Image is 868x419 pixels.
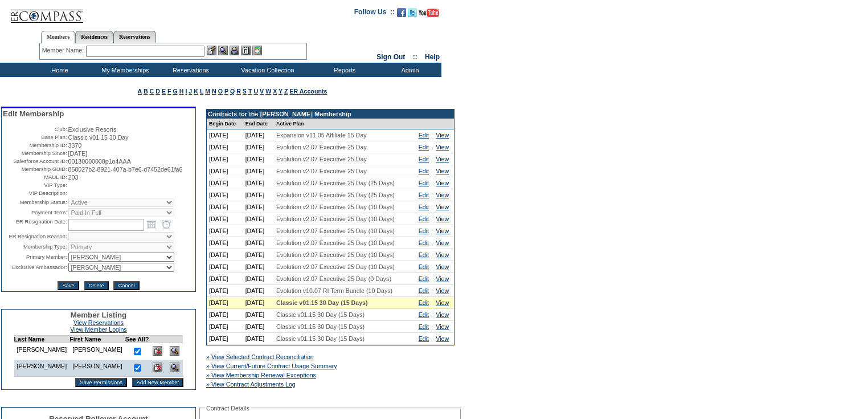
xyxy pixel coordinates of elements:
a: Edit [419,299,429,306]
a: Residences [75,31,113,43]
td: My Memberships [91,63,157,77]
a: Edit [419,180,429,186]
td: Admin [376,63,441,77]
div: Member Name: [42,46,86,55]
a: C [150,88,154,95]
td: [DATE] [243,213,274,225]
a: P [224,88,228,95]
span: Exclusive Resorts [68,126,117,133]
img: Impersonate [230,46,239,55]
legend: Contract Details [205,405,251,412]
img: View Dashboard [170,346,179,356]
a: View [436,192,449,198]
a: Edit [419,239,429,246]
a: View [436,227,449,234]
td: Membership Type: [3,242,67,251]
span: Classic v01.15 30 Day (15 Days) [276,323,365,330]
a: View [436,311,449,318]
a: View [436,156,449,162]
span: Evolution v2.07 Executive 25 Day [276,168,367,174]
a: View [436,287,449,294]
span: Edit Membership [3,109,64,118]
td: [DATE] [207,177,243,189]
td: Club: [3,126,67,133]
td: [DATE] [243,141,274,153]
span: Member Listing [71,311,127,319]
a: Edit [419,215,429,222]
a: View [436,323,449,330]
a: View [436,215,449,222]
a: View [436,239,449,246]
td: Follow Us :: [354,7,395,21]
a: R [236,88,241,95]
img: b_calculator.gif [252,46,262,55]
a: Edit [419,287,429,294]
td: [DATE] [207,129,243,141]
a: N [212,88,216,95]
a: D [155,88,160,95]
a: View [436,168,449,174]
a: T [248,88,252,95]
a: A [138,88,142,95]
td: Membership ID: [3,142,67,149]
td: [DATE] [243,237,274,249]
span: 00130000008p1o4AAA [68,158,131,165]
span: Evolution v2.07 Executive 25 Day (0 Days) [276,275,391,282]
td: [DATE] [207,249,243,261]
td: [DATE] [243,153,274,165]
td: Begin Date [207,119,243,129]
span: Evolution v2.07 Executive 25 Day (10 Days) [276,251,395,258]
a: Edit [419,335,429,342]
td: [DATE] [207,321,243,333]
td: Active Plan [274,119,416,129]
td: [DATE] [207,237,243,249]
td: MAUL ID: [3,174,67,181]
td: [DATE] [207,141,243,153]
td: Last Name [14,336,69,343]
img: b_edit.gif [207,46,216,55]
a: V [260,88,264,95]
span: [DATE] [68,150,88,157]
input: Add New Member [132,378,184,387]
a: View [436,335,449,342]
input: Save Permissions [75,378,127,387]
a: G [173,88,177,95]
td: [DATE] [207,153,243,165]
span: Evolution v10.07 RI Term Bundle (10 Days) [276,287,392,294]
td: Exclusive Ambassador: [3,263,67,272]
a: Help [425,53,440,61]
a: J [189,88,192,95]
a: M [205,88,210,95]
td: [DATE] [243,189,274,201]
span: Evolution v2.07 Executive 25 Day (10 Days) [276,227,395,234]
a: L [200,88,203,95]
span: Evolution v2.07 Executive 25 Day [276,156,367,162]
input: Cancel [113,281,139,290]
td: See All? [125,336,149,343]
td: Membership Status: [3,198,67,207]
td: [DATE] [207,273,243,285]
a: View [436,263,449,270]
a: Subscribe to our YouTube Channel [419,11,439,18]
td: [DATE] [207,189,243,201]
a: Edit [419,204,429,210]
span: Classic v01.15 30 Day (15 Days) [276,335,365,342]
a: Sign Out [376,53,405,61]
td: [DATE] [207,225,243,237]
a: ER Accounts [289,88,327,95]
a: Edit [419,263,429,270]
a: Edit [419,275,429,282]
td: [DATE] [243,165,274,177]
a: Edit [419,192,429,198]
span: Evolution v2.07 Executive 25 Day [276,144,367,150]
a: Z [284,88,288,95]
a: View [436,132,449,139]
input: Save [58,281,79,290]
a: View [436,299,449,306]
td: Membership GUID: [3,166,67,173]
td: [DATE] [243,309,274,321]
a: Edit [419,144,429,150]
a: E [162,88,166,95]
td: [DATE] [207,201,243,213]
td: [DATE] [207,213,243,225]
